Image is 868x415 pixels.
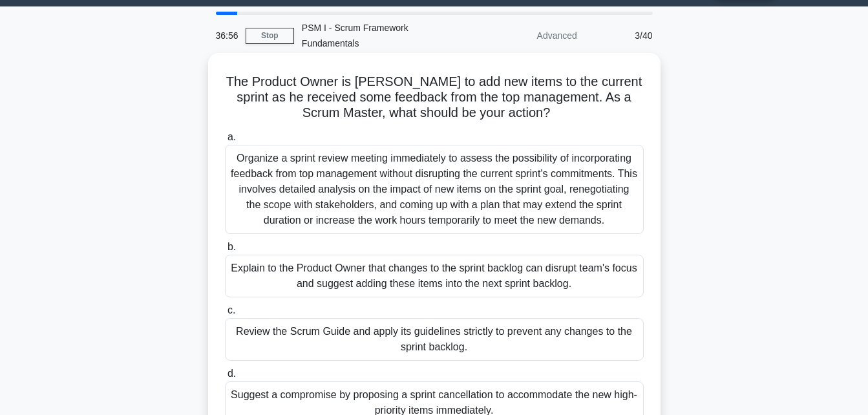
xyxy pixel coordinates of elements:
[246,28,294,44] a: Stop
[225,145,644,234] div: Organize a sprint review meeting immediately to assess the possibility of incorporating feedback ...
[225,318,644,361] div: Review the Scrum Guide and apply its guidelines strictly to prevent any changes to the sprint bac...
[228,304,235,315] span: c.
[228,368,236,379] span: d.
[585,23,661,48] div: 3/40
[224,74,645,122] h5: The Product Owner is [PERSON_NAME] to add new items to the current sprint as he received some fee...
[228,241,236,252] span: b.
[294,15,472,56] div: PSM I - Scrum Framework Fundamentals
[225,255,644,297] div: Explain to the Product Owner that changes to the sprint backlog can disrupt team's focus and sugg...
[228,131,236,142] span: a.
[208,23,246,48] div: 36:56
[472,23,585,48] div: Advanced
